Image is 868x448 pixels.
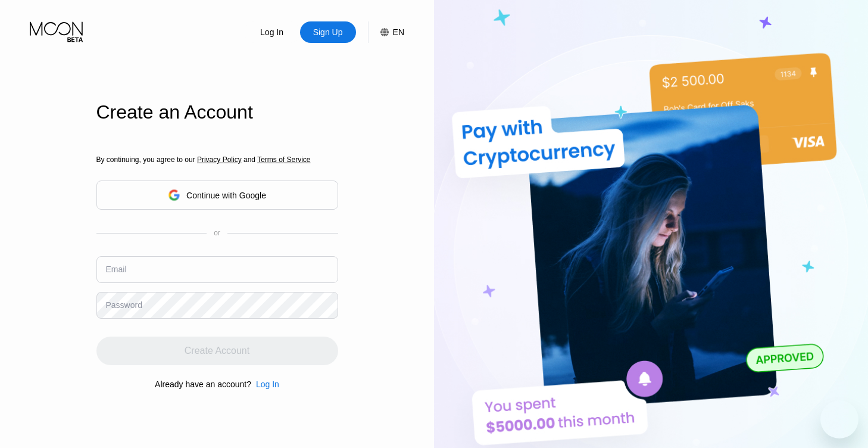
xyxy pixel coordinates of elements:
div: Continue with Google [186,191,266,200]
div: Log In [256,379,279,389]
div: Continue with Google [96,181,338,210]
div: Already have an account? [155,379,251,389]
div: Email [106,265,127,274]
div: Log In [259,26,285,38]
span: Terms of Service [257,155,310,164]
span: and [242,155,258,164]
div: Log In [244,21,300,43]
iframe: Button to launch messaging window [820,400,858,438]
div: Create an Account [96,101,338,123]
div: EN [368,21,404,43]
div: Sign Up [300,21,356,43]
div: Password [106,300,142,310]
div: Sign Up [312,26,344,38]
div: Log In [251,379,279,389]
div: By continuing, you agree to our [96,155,338,164]
span: Privacy Policy [197,155,242,164]
div: EN [393,27,404,37]
div: or [214,229,220,237]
